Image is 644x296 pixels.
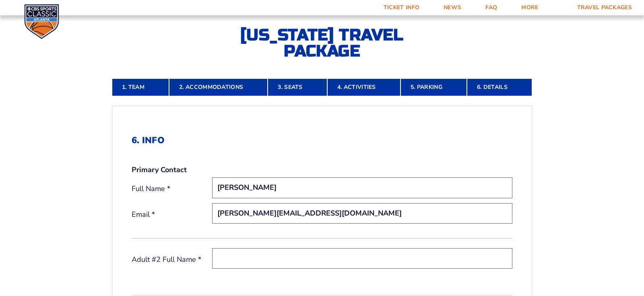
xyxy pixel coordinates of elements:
[327,78,400,96] a: 4. Activities
[132,135,512,146] h2: 6. Info
[132,210,212,220] label: Email *
[112,78,169,96] a: 1. Team
[400,78,467,96] a: 5. Parking
[268,78,327,96] a: 3. Seats
[24,4,59,39] img: CBS Sports Classic
[132,255,212,265] label: Adult #2 Full Name *
[169,78,268,96] a: 2. Accommodations
[132,184,212,194] label: Full Name *
[132,165,187,175] strong: Primary Contact
[233,27,411,59] h2: [US_STATE] Travel Package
